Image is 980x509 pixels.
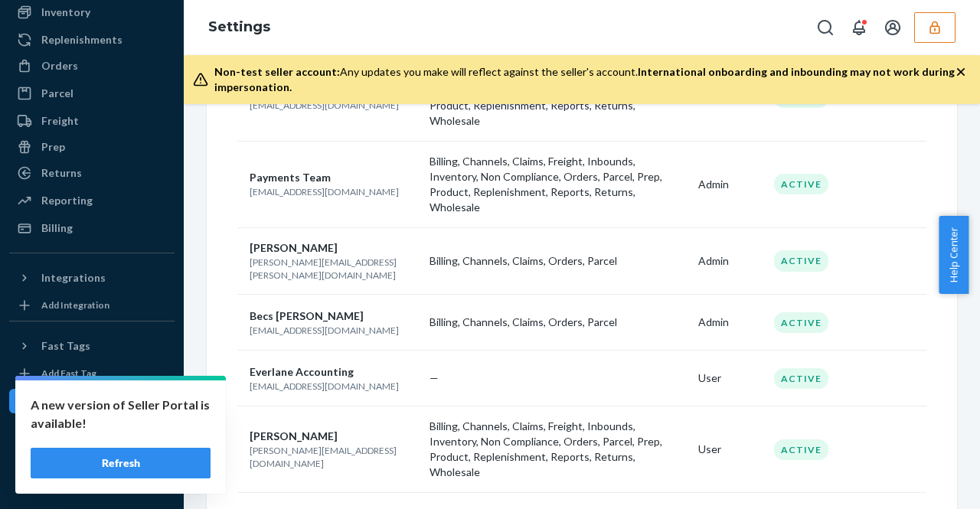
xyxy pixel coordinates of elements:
p: [PERSON_NAME][EMAIL_ADDRESS][PERSON_NAME][DOMAIN_NAME] [250,256,417,282]
span: Everlane Accounting [250,365,354,378]
div: Inventory [41,5,90,20]
p: Billing, Channels, Claims, Orders, Parcel [430,253,686,269]
a: Talk to Support [9,415,175,439]
div: Returns [41,165,82,181]
ol: breadcrumbs [196,5,283,50]
span: [PERSON_NAME] [250,429,338,442]
a: Add Integration [9,296,175,315]
div: Prep [41,139,65,155]
td: User [692,406,768,493]
td: Admin [692,227,768,294]
div: Orders [41,58,78,73]
a: Prep [9,135,175,159]
p: [EMAIL_ADDRESS][DOMAIN_NAME] [250,99,417,112]
div: Parcel [41,86,73,101]
a: Reporting [9,188,175,213]
div: Integrations [41,270,106,285]
div: Replenishments [41,32,122,47]
button: Open Search Box [810,12,841,43]
div: Add Integration [41,299,109,312]
div: Active [774,250,828,271]
p: Billing, Channels, Claims, Orders, Parcel [430,315,686,330]
button: Fast Tags [9,334,175,358]
div: Active [774,312,828,333]
a: Settings [208,18,270,35]
a: Freight [9,109,175,133]
div: Add Fast Tag [41,367,96,380]
div: Freight [41,113,79,129]
button: Open account menu [877,12,908,43]
a: Add Fast Tag [9,364,175,383]
span: — [430,371,439,384]
a: Settings [9,389,175,413]
a: Help Center [9,441,175,465]
div: Reporting [41,193,93,208]
button: Give Feedback [9,467,175,491]
div: Fast Tags [41,338,90,354]
button: Help Center [939,216,969,294]
a: Replenishments [9,28,175,52]
p: [EMAIL_ADDRESS][DOMAIN_NAME] [250,185,417,198]
a: Returns [9,161,175,185]
a: Billing [9,216,175,240]
p: [EMAIL_ADDRESS][DOMAIN_NAME] [250,324,417,337]
span: [PERSON_NAME] [250,241,338,254]
td: Admin [692,141,768,227]
span: Non-test seller account: [214,65,340,78]
td: Admin [692,295,768,351]
button: Integrations [9,266,175,290]
span: Becs [PERSON_NAME] [250,309,364,322]
div: Active [774,368,828,389]
button: Refresh [31,448,211,478]
span: Payments Team [250,171,331,184]
div: Active [774,174,828,194]
p: [PERSON_NAME][EMAIL_ADDRESS][DOMAIN_NAME] [250,444,417,470]
p: Billing, Channels, Claims, Freight, Inbounds, Inventory, Non Compliance, Orders, Parcel, Prep, Pr... [430,154,686,215]
a: Parcel [9,81,175,106]
p: Billing, Channels, Claims, Freight, Inbounds, Inventory, Non Compliance, Orders, Parcel, Prep, Pr... [430,419,686,480]
a: Orders [9,54,175,78]
td: User [692,351,768,406]
p: A new version of Seller Portal is available! [31,396,211,432]
div: Any updates you make will reflect against the seller's account. [214,64,955,95]
button: Open notifications [844,12,874,43]
div: Billing [41,220,73,236]
div: Active [774,439,828,460]
p: [EMAIL_ADDRESS][DOMAIN_NAME] [250,380,417,393]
